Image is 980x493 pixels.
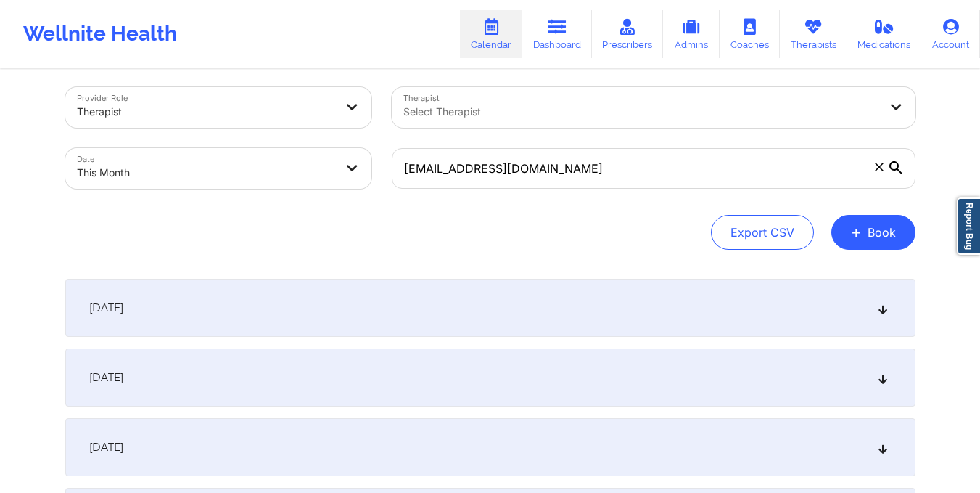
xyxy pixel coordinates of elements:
[847,10,922,58] a: Medications
[720,10,780,58] a: Coaches
[392,148,915,189] input: Search by patient email
[663,10,720,58] a: Admins
[77,96,335,128] div: Therapist
[780,10,847,58] a: Therapists
[89,440,123,455] span: [DATE]
[957,197,980,255] a: Report Bug
[711,215,814,250] button: Export CSV
[522,10,592,58] a: Dashboard
[921,10,980,58] a: Account
[851,228,862,236] span: +
[460,10,522,58] a: Calendar
[89,301,123,315] span: [DATE]
[831,215,915,250] button: +Book
[89,370,123,385] span: [DATE]
[592,10,664,58] a: Prescribers
[77,157,335,189] div: This Month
